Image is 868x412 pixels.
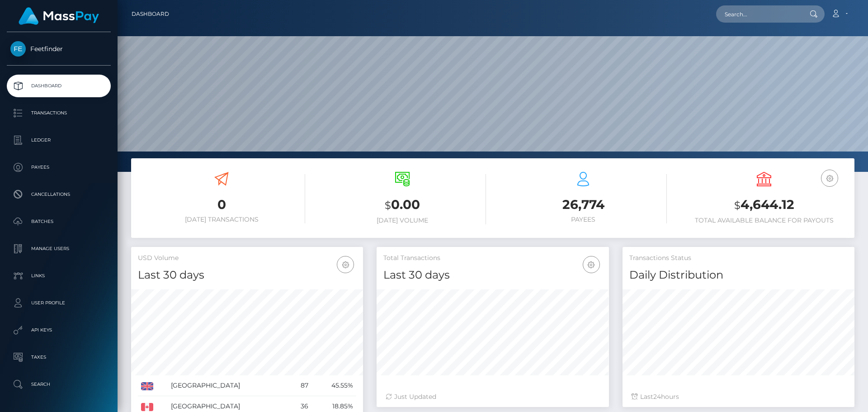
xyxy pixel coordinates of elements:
a: Dashboard [132,5,169,24]
a: User Profile [7,292,111,314]
div: Last hours [632,392,845,402]
p: Search [10,378,107,391]
a: Ledger [7,129,111,152]
p: Links [10,269,107,283]
h4: Last 30 days [383,267,602,283]
h5: Total Transactions [383,254,602,263]
small: $ [385,199,391,212]
h3: 4,644.12 [680,196,848,214]
a: API Keys [7,319,111,341]
h3: 26,774 [500,196,667,213]
p: Payees [10,161,107,174]
p: Manage Users [10,242,107,256]
a: Transactions [7,102,111,124]
p: API Keys [10,323,107,337]
h6: [DATE] Volume [319,217,486,224]
a: Manage Users [7,237,111,260]
h5: Transactions Status [629,254,848,263]
h3: 0 [138,196,305,213]
a: Cancellations [7,183,111,206]
p: Batches [10,215,107,228]
a: Payees [7,156,111,179]
h6: Payees [500,216,667,223]
img: Feetfinder [10,41,26,57]
p: Taxes [10,350,107,364]
h5: USD Volume [138,254,356,263]
h6: Total Available Balance for Payouts [680,217,848,224]
a: Dashboard [7,75,111,97]
p: Dashboard [10,79,107,93]
h4: Daily Distribution [629,267,848,283]
a: Search [7,373,111,396]
p: User Profile [10,296,107,310]
h6: [DATE] Transactions [138,216,305,223]
a: Taxes [7,346,111,369]
h4: Last 30 days [138,267,356,283]
img: CA.png [141,403,153,411]
img: MassPay Logo [19,7,99,25]
a: Batches [7,210,111,233]
h3: 0.00 [319,196,486,214]
a: Links [7,265,111,287]
p: Ledger [10,133,107,147]
p: Transactions [10,106,107,120]
span: Feetfinder [7,45,111,53]
p: Cancellations [10,188,107,201]
input: Search... [716,5,801,23]
small: $ [734,199,741,212]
